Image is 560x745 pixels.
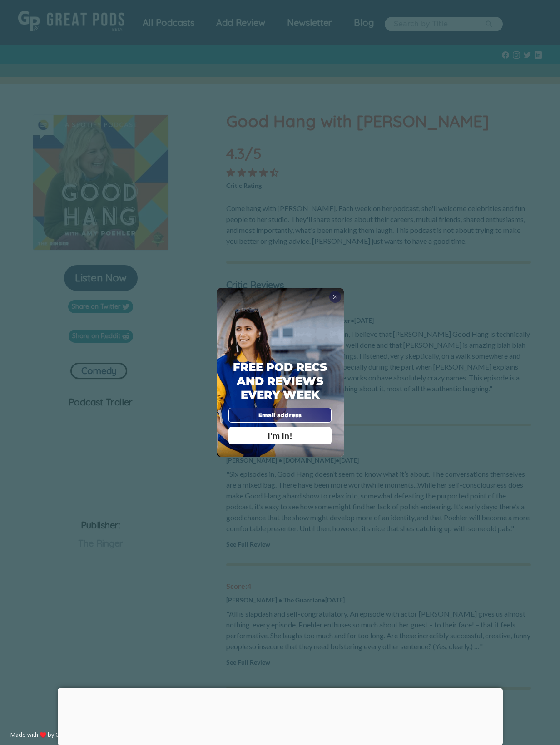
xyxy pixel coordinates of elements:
span: Free Pod Recs and Reviews every week [233,360,327,401]
input: Email address [228,408,332,423]
span: X [332,293,338,301]
span: I'm In! [268,430,292,441]
iframe: Advertisement [58,688,503,743]
a: Made with ♥️ by OptiMonk [10,731,81,739]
